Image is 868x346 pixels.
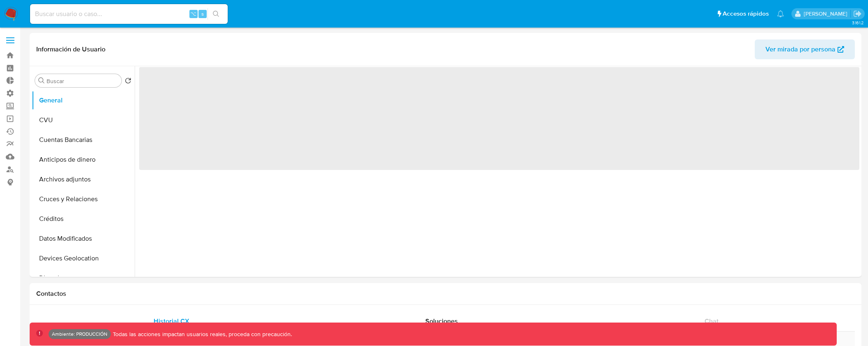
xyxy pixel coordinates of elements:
button: Direcciones [32,268,135,288]
a: Salir [853,9,862,18]
span: Accesos rápidos [723,9,769,18]
p: Todas las acciones impactan usuarios reales, proceda con precaución. [111,330,292,338]
button: Anticipos de dinero [32,150,135,170]
span: ‌ [139,67,859,170]
h1: Información de Usuario [36,45,105,53]
span: Ver mirada por persona [765,39,835,59]
a: Notificaciones [777,10,784,17]
button: Créditos [32,209,135,229]
button: Buscar [38,77,45,84]
button: Cruces y Relaciones [32,189,135,209]
input: Buscar usuario o caso... [30,9,228,19]
button: Archivos adjuntos [32,170,135,189]
button: search-icon [208,8,224,20]
button: Ver mirada por persona [755,39,855,59]
span: ⌥ [190,10,196,18]
p: kevin.palacios@mercadolibre.com [804,10,850,18]
h1: Contactos [36,290,855,298]
span: Soluciones [425,316,458,326]
button: Datos Modificados [32,229,135,248]
button: Volver al orden por defecto [125,77,131,86]
button: General [32,91,135,110]
span: Historial CX [154,316,189,326]
span: s [201,10,204,18]
button: Devices Geolocation [32,248,135,268]
span: Chat [705,316,719,326]
button: Cuentas Bancarias [32,130,135,150]
input: Buscar [47,77,118,85]
p: Ambiente: PRODUCCIÓN [52,332,107,336]
button: CVU [32,110,135,130]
